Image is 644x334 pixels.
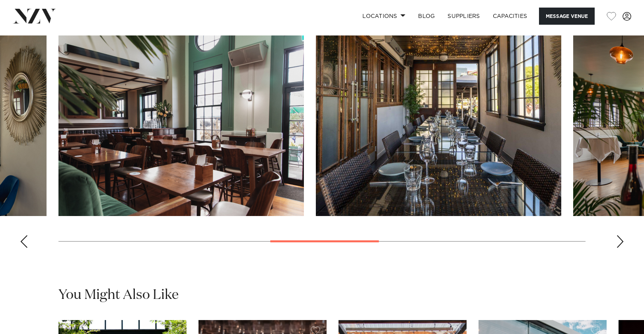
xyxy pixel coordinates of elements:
[412,8,441,25] a: BLOG
[539,8,595,25] button: Message Venue
[441,8,486,25] a: SUPPLIERS
[356,8,412,25] a: Locations
[316,35,561,216] swiper-slide: 6 / 10
[13,9,56,23] img: nzv-logo.png
[58,286,179,304] h2: You Might Also Like
[486,8,534,25] a: Capacities
[58,35,304,216] swiper-slide: 5 / 10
